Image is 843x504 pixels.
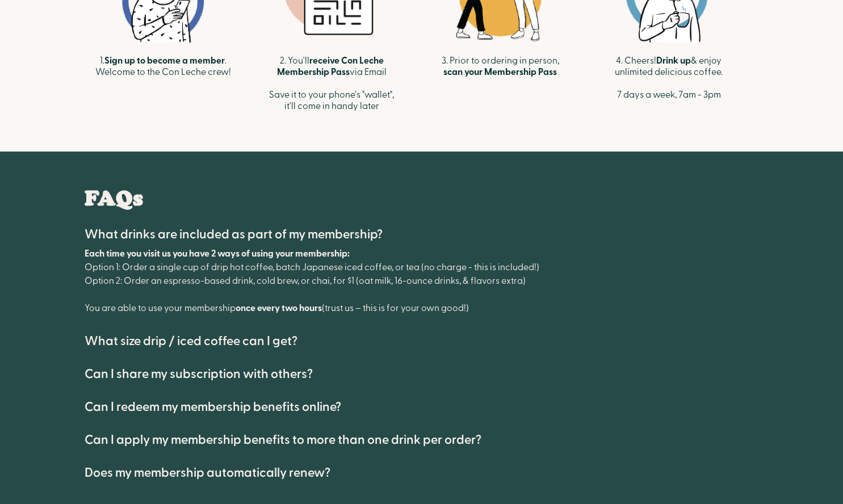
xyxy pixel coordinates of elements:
[443,66,557,78] strong: scan your Membership Pass
[277,55,384,78] strong: receive Con Leche Membership Pass
[95,55,231,78] p: 1. . Welcome to the Con Leche crew!
[442,55,559,89] p: 3. Prior to ordering in person, ‍
[85,433,481,447] h4: Can I apply my membership benefits to more than one drink per order?
[85,186,144,211] h1: FAQs
[85,247,624,315] p: Option 1: Order a single cup of drip hot coffee, batch Japanese iced coffee, or tea (no charge - ...
[615,55,723,100] p: 4. Cheers! & enjoy unlimited delicious coffee. ‍ 7 days a week, 7am - 3pm
[257,303,322,314] strong: every two hours
[85,400,341,414] h4: Can I redeem my membership benefits online?
[656,55,691,66] strong: Drink up
[85,466,330,480] h4: Does my membership automatically renew?
[85,367,313,381] h4: Can I share my subscription with others?
[85,228,383,241] h4: What drinks are included as part of my membership?
[147,55,225,66] strong: become a member
[246,55,417,112] p: 2. You'll via Email Save it to your phone's "wallet", it'll come in handy later
[104,55,145,66] strong: Sign up to
[85,334,297,348] h4: What size drip / iced coffee can I get?
[236,303,255,314] strong: once
[85,248,350,259] strong: Each time you visit us you have 2 ways of using your membership:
